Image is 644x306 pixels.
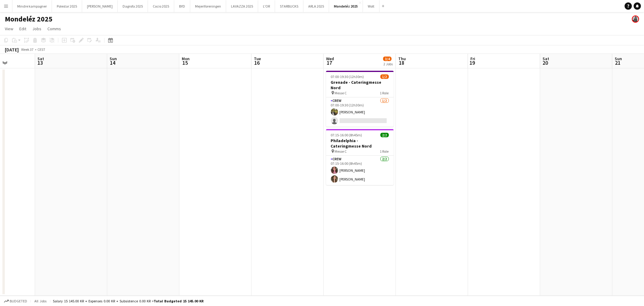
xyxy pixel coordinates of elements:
button: [PERSON_NAME] [82,0,118,12]
button: ARLA 2025 [303,0,329,12]
h3: Philadelphia - Cateringmesse Nord [326,138,394,149]
button: L'OR [258,0,275,12]
button: Polestar 2025 [52,0,82,12]
a: Jobs [30,25,44,33]
span: Mon [182,56,190,61]
span: 13 [37,59,44,66]
span: Budgeted [10,299,27,303]
span: Sun [615,56,622,61]
span: 15 [181,59,190,66]
span: Total Budgeted 15 145.00 KR [154,299,203,303]
app-job-card: 07:00-19:30 (12h30m)1/2Grenade - Cateringmesse Nord Messe C1 RoleCrew1/207:00-19:30 (12h30m)[PERS... [326,71,394,127]
a: View [2,25,16,33]
span: Jobs [32,26,41,31]
span: 07:00-19:30 (12h30m) [331,74,364,79]
div: Salary 15 145.00 KR + Expenses 0.00 KR + Subsistence 0.00 KR = [53,299,203,303]
span: 3/4 [383,57,392,61]
a: Comms [45,25,63,33]
h3: Grenade - Cateringmesse Nord [326,80,394,90]
span: Week 37 [20,47,35,52]
h1: Mondeléz 2025 [5,15,53,24]
span: Thu [398,56,406,61]
div: [DATE] [5,47,19,53]
button: Dagrofa 2025 [118,0,148,12]
button: BYD [174,0,190,12]
button: STARBUCKS [275,0,303,12]
a: Edit [17,25,29,33]
span: Messe C [335,149,347,154]
span: 20 [542,59,549,66]
span: Tue [254,56,261,61]
span: 1 Role [380,91,389,95]
span: All jobs [33,299,48,303]
span: 21 [614,59,622,66]
span: 2/2 [380,133,389,137]
button: Cocio 2025 [148,0,174,12]
app-user-avatar: Mia Tidemann [632,15,639,23]
app-card-role: Crew2/207:15-16:00 (8h45m)[PERSON_NAME][PERSON_NAME] [326,156,394,185]
span: 14 [109,59,117,66]
button: Wolt [363,0,380,12]
span: Messe C [335,91,347,95]
span: Sat [37,56,44,61]
span: View [5,26,13,31]
span: 1 Role [380,149,389,154]
div: 2 Jobs [383,62,393,66]
span: 07:15-16:00 (8h45m) [331,133,362,137]
button: Mondeléz 2025 [329,0,363,12]
span: Comms [47,26,61,31]
span: 18 [397,59,406,66]
app-job-card: 07:15-16:00 (8h45m)2/2Philadelphia - Cateringmesse Nord Messe C1 RoleCrew2/207:15-16:00 (8h45m)[P... [326,129,394,185]
span: 19 [469,59,475,66]
span: Wed [326,56,334,61]
span: Fri [470,56,475,61]
button: Mindre kampagner [12,0,52,12]
button: LAVAZZA 2025 [226,0,258,12]
button: Budgeted [3,298,28,304]
button: Mejeriforeningen [190,0,226,12]
app-card-role: Crew1/207:00-19:30 (12h30m)[PERSON_NAME] [326,97,394,127]
span: Edit [19,26,26,31]
div: CEST [37,47,45,52]
span: 17 [325,59,334,66]
span: 16 [253,59,261,66]
span: 1/2 [380,74,389,79]
span: Sun [110,56,117,61]
span: Sat [543,56,549,61]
